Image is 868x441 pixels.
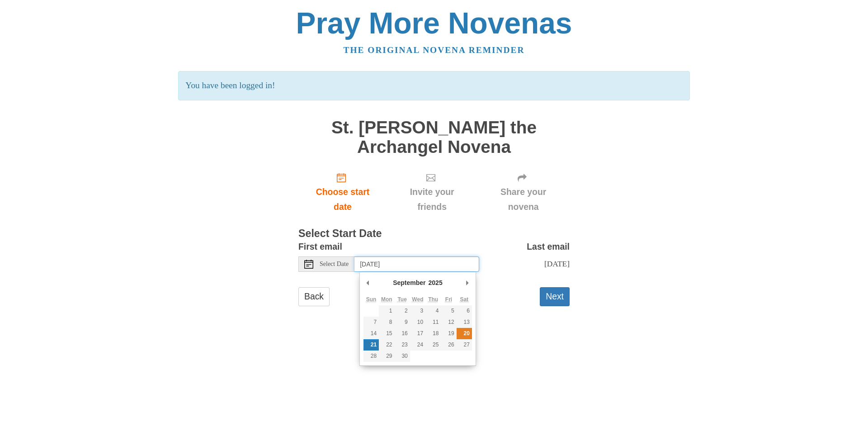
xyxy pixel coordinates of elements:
[425,305,441,317] button: 4
[412,296,423,303] abbr: Wednesday
[395,317,410,328] button: 9
[410,305,425,317] button: 3
[457,317,472,328] button: 13
[379,317,394,328] button: 8
[463,276,472,289] button: Next Month
[296,6,572,40] a: Pray More Novenas
[457,328,472,339] button: 20
[320,261,349,267] span: Select Date
[410,317,425,328] button: 10
[410,339,425,351] button: 24
[298,228,570,240] h3: Select Start Date
[387,166,477,219] div: Click "Next" to confirm your start date first.
[396,185,468,214] span: Invite your friends
[307,185,378,214] span: Choose start date
[397,296,406,303] abbr: Tuesday
[298,287,330,306] a: Back
[395,305,410,317] button: 2
[425,328,441,339] button: 18
[445,296,452,303] abbr: Friday
[428,296,438,303] abbr: Thursday
[178,71,689,100] p: You have been logged in!
[363,276,373,289] button: Previous Month
[441,339,456,351] button: 26
[381,296,392,303] abbr: Monday
[379,305,394,317] button: 1
[354,256,479,272] input: Use the arrow keys to pick a date
[425,317,441,328] button: 11
[363,328,379,339] button: 14
[298,118,570,156] h1: St. [PERSON_NAME] the Archangel Novena
[363,351,379,362] button: 28
[379,339,394,351] button: 22
[298,239,342,254] label: First email
[527,239,570,254] label: Last email
[427,276,444,289] div: 2025
[395,351,410,362] button: 30
[392,276,427,289] div: September
[441,317,456,328] button: 12
[540,287,570,306] button: Next
[298,166,387,219] a: Choose start date
[544,259,570,268] span: [DATE]
[486,185,561,214] span: Share your novena
[477,166,570,219] div: Click "Next" to confirm your start date first.
[425,339,441,351] button: 25
[395,339,410,351] button: 23
[457,339,472,351] button: 27
[366,296,377,303] abbr: Sunday
[363,317,379,328] button: 7
[344,45,525,55] a: The original novena reminder
[441,305,456,317] button: 5
[441,328,456,339] button: 19
[395,328,410,339] button: 16
[410,328,425,339] button: 17
[379,351,394,362] button: 29
[460,296,468,303] abbr: Saturday
[363,339,379,351] button: 21
[457,305,472,317] button: 6
[379,328,394,339] button: 15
